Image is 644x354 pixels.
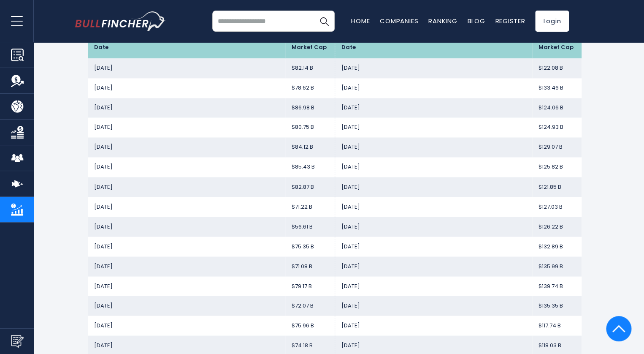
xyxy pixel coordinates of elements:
[495,16,525,25] a: Register
[535,11,569,32] a: Login
[532,217,582,237] td: $126.22 B
[285,177,335,197] td: $82.87 B
[335,217,532,237] td: [DATE]
[285,58,335,78] td: $82.14 B
[467,16,485,25] a: Blog
[532,256,582,276] td: $135.99 B
[335,256,532,276] td: [DATE]
[88,177,285,197] td: [DATE]
[88,217,285,237] td: [DATE]
[335,78,532,98] td: [DATE]
[88,296,285,316] td: [DATE]
[532,58,582,78] td: $122.08 B
[335,197,532,217] td: [DATE]
[532,137,582,157] td: $129.07 B
[75,11,166,31] img: bullfincher logo
[285,157,335,177] td: $85.43 B
[335,296,532,316] td: [DATE]
[532,316,582,335] td: $117.74 B
[88,197,285,217] td: [DATE]
[285,256,335,276] td: $71.08 B
[285,197,335,217] td: $71.22 B
[351,16,370,25] a: Home
[285,137,335,157] td: $84.12 B
[285,296,335,316] td: $72.07 B
[335,237,532,256] td: [DATE]
[285,237,335,256] td: $75.35 B
[285,276,335,296] td: $79.17 B
[335,177,532,197] td: [DATE]
[532,98,582,118] td: $124.06 B
[532,157,582,177] td: $125.82 B
[88,78,285,98] td: [DATE]
[88,276,285,296] td: [DATE]
[88,256,285,276] td: [DATE]
[335,316,532,335] td: [DATE]
[380,16,418,25] a: Companies
[532,177,582,197] td: $121.85 B
[314,11,335,32] button: Search
[285,98,335,118] td: $86.98 B
[335,98,532,118] td: [DATE]
[88,237,285,256] td: [DATE]
[88,37,285,58] th: Date
[88,137,285,157] td: [DATE]
[335,137,532,157] td: [DATE]
[335,37,532,58] th: Date
[285,37,335,58] th: Market Cap
[75,11,166,31] a: Go to homepage
[88,316,285,335] td: [DATE]
[532,276,582,296] td: $139.74 B
[285,316,335,335] td: $75.96 B
[88,117,285,137] td: [DATE]
[428,16,457,25] a: Ranking
[532,78,582,98] td: $133.46 B
[335,117,532,137] td: [DATE]
[335,157,532,177] td: [DATE]
[335,276,532,296] td: [DATE]
[532,117,582,137] td: $124.93 B
[335,58,532,78] td: [DATE]
[285,78,335,98] td: $78.62 B
[285,217,335,237] td: $56.61 B
[285,117,335,137] td: $80.75 B
[532,296,582,316] td: $135.35 B
[532,197,582,217] td: $127.03 B
[88,58,285,78] td: [DATE]
[88,98,285,118] td: [DATE]
[532,237,582,256] td: $132.89 B
[88,157,285,177] td: [DATE]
